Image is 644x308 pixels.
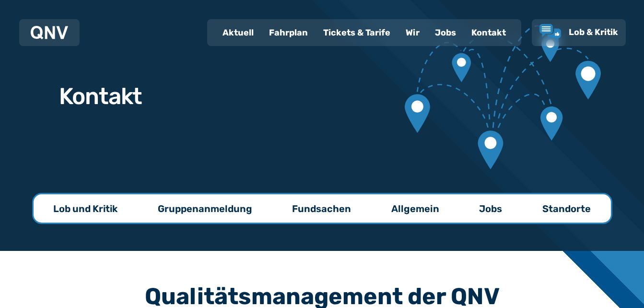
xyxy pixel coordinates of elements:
[18,285,626,308] h3: Qualitätsmanagement der QNV
[523,194,610,223] a: Standorte
[398,20,427,45] a: Wir
[391,202,439,215] p: Allgemein
[372,194,458,223] a: Allgemein
[215,20,261,45] a: Aktuell
[292,202,351,215] p: Fundsachen
[139,194,271,223] a: Gruppenanmeldung
[405,25,600,169] img: Verbundene Kartenmarkierungen
[464,20,514,45] a: Kontakt
[427,20,464,45] a: Jobs
[273,194,370,223] a: Fundsachen
[569,27,618,37] span: Lob & Kritik
[53,202,117,215] p: Lob und Kritik
[539,24,618,41] a: Lob & Kritik
[31,26,68,39] img: QNV Logo
[479,202,502,215] p: Jobs
[34,194,137,223] a: Lob und Kritik
[59,85,142,108] h1: Kontakt
[261,20,316,45] a: Fahrplan
[158,202,252,215] p: Gruppenanmeldung
[542,202,591,215] p: Standorte
[460,194,521,223] a: Jobs
[31,23,68,42] a: QNV Logo
[316,20,398,45] a: Tickets & Tarife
